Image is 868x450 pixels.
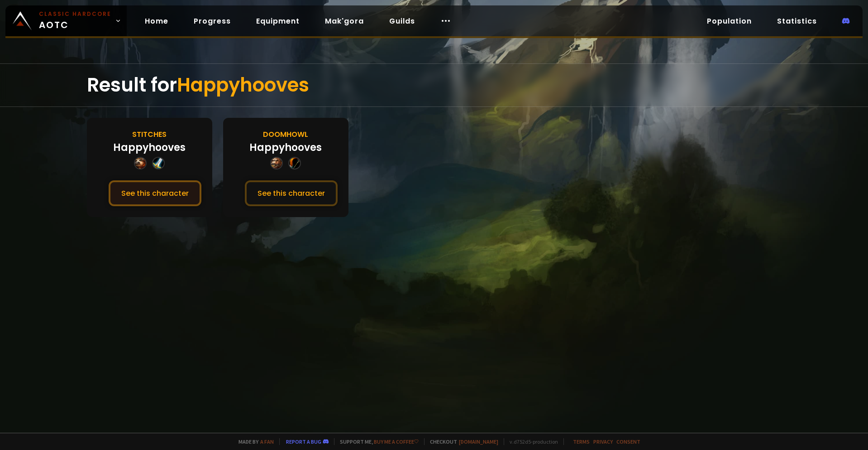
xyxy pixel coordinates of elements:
[616,438,640,445] a: Consent
[39,10,111,18] small: Classic Hardcore
[504,438,558,445] span: v. d752d5 - production
[249,12,307,30] a: Equipment
[113,140,186,155] div: Happyhooves
[770,12,824,30] a: Statistics
[424,438,498,445] span: Checkout
[382,12,422,30] a: Guilds
[39,10,111,32] span: AOTC
[263,129,308,140] div: Doomhowl
[5,5,127,36] a: Classic HardcoreAOTC
[318,12,371,30] a: Mak'gora
[374,438,419,445] a: Buy me a coffee
[109,180,201,206] button: See this character
[245,180,338,206] button: See this character
[177,72,309,98] span: Happyhooves
[334,438,419,445] span: Support me,
[286,438,321,445] a: Report a bug
[87,64,781,106] div: Result for
[593,438,613,445] a: Privacy
[233,438,274,445] span: Made by
[132,129,167,140] div: Stitches
[260,438,274,445] a: a fan
[459,438,498,445] a: [DOMAIN_NAME]
[249,140,322,155] div: Happyhooves
[700,12,759,30] a: Population
[138,12,176,30] a: Home
[573,438,590,445] a: Terms
[186,12,238,30] a: Progress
